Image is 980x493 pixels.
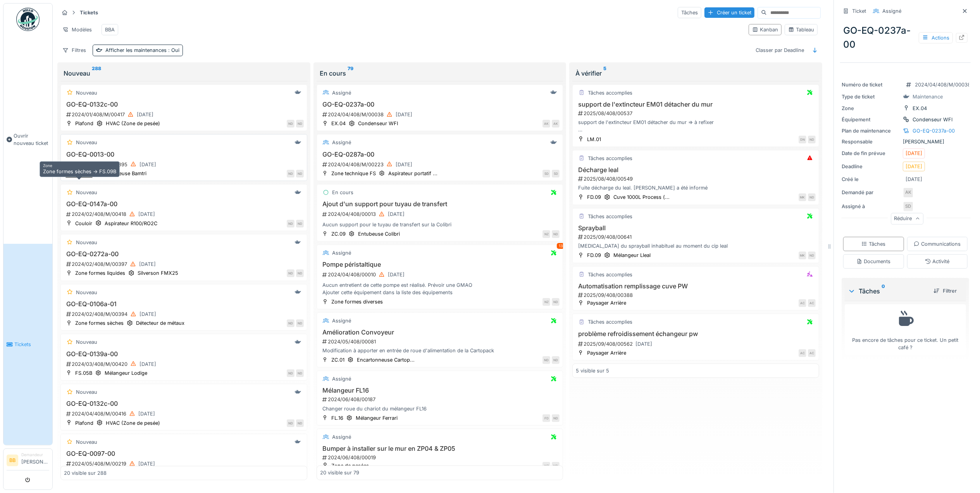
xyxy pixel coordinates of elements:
div: Zone [842,105,900,112]
div: [MEDICAL_DATA] du sprayball inhabituel au moment du cip leal [576,242,816,250]
div: AC [799,299,806,307]
div: [DATE] [396,111,412,118]
div: ND [552,298,560,306]
div: Documents [856,258,891,265]
div: 20 visible sur 79 [320,469,359,476]
div: 2024/02/408/M/00394 [65,309,304,319]
div: Fuite décharge du leal. [PERSON_NAME] a été informé [576,184,816,191]
div: NZ [543,462,550,470]
div: Classer par Deadline [752,45,808,56]
h3: Automatisation remplissage cuve PW [576,283,816,290]
div: 2024/02/408/M/00395 [65,160,304,169]
div: Pas encore de tâches pour ce ticket. Un petit café ? [850,308,961,351]
div: ND [296,170,304,178]
div: 2025/09/408/00562 [577,339,816,349]
div: Plan de maintenance [842,127,900,134]
div: Tâches [861,240,886,248]
div: Tâches [848,286,927,296]
sup: 79 [348,69,353,78]
div: ND [287,369,295,377]
div: Tâches accomplies [588,318,632,326]
h3: GO-EQ-0272a-00 [64,250,304,258]
div: HVAC (Zone de pesée) [106,419,160,427]
div: 2025/09/408/00388 [577,291,816,299]
div: 2024/05/408/M/00219 [65,459,304,469]
span: Ouvrir nouveau ticket [14,132,49,147]
div: [DATE] [137,111,153,118]
div: Modèles [59,24,95,35]
div: Zone formes sèches -> FS.09B [40,161,120,177]
div: Changer roue du chariot du mélangeur FL16 [320,405,560,412]
h3: Ajout d'un support pour tuyau de transfert [320,200,560,208]
h3: GO-EQ-0013-00 [64,151,304,158]
div: ND [552,230,560,238]
div: 20 visible sur 288 [64,469,107,476]
div: Mélangeur Ferrari [356,414,398,422]
div: Filtres [59,45,90,56]
div: 2024/03/408/M/00420 [65,359,304,369]
div: Afficher les maintenances [105,47,179,54]
div: ND [287,170,295,178]
div: Nouveau [76,189,97,196]
div: [DATE] [138,410,155,417]
div: Encartonneuse Cartop... [357,356,415,364]
div: NZ [543,230,550,238]
div: FS.05B [75,369,92,377]
div: ND [552,356,560,364]
div: Tâches accomplies [588,89,632,97]
h3: support de l'extincteur EM01 détacher du mur [576,101,816,108]
div: 13 [557,243,565,249]
div: GO-EQ-0237a-00 [840,21,971,55]
div: Nouveau [76,388,97,396]
div: En cours [332,189,353,196]
div: Date de fin prévue [842,150,900,157]
li: [PERSON_NAME] [21,452,49,469]
div: Numéro de ticket [842,81,900,88]
div: EX.04 [331,120,346,127]
div: Communications [914,240,961,248]
span: : Oui [167,47,179,53]
div: ND [287,120,295,128]
div: DN [799,136,806,143]
div: AC [808,299,816,307]
div: [DATE] [906,163,922,170]
div: [DATE] [906,176,922,183]
div: Plafond [75,120,93,127]
div: Assigné [882,7,901,15]
div: Mélangeur Lleal [613,252,651,259]
div: 2024/02/408/M/00418 [65,209,304,219]
div: 2024/04/408/M/00416 [65,409,304,419]
div: Détecteur de métaux [136,319,184,327]
div: Assigné [332,317,351,324]
div: Réduire [891,213,923,224]
div: FD.09 [587,193,601,201]
div: AK [552,120,560,128]
img: Badge_color-CXgf-gQk.svg [16,8,40,31]
div: Assigné [332,89,351,97]
div: ND [808,136,816,143]
div: ND [287,419,295,427]
div: Assigné à [842,203,900,210]
div: Paysager Arrière [587,299,626,307]
div: 2024/04/408/M/00038 [915,81,971,88]
div: ND [552,414,560,422]
div: Tâches accomplies [588,213,632,220]
a: Tickets [3,244,52,445]
div: [DATE] [140,161,156,168]
div: Condenseur WFI [358,120,398,127]
div: Nouveau [76,89,97,97]
div: Aspirateur R100/RO2C [105,220,157,227]
div: Kanban [752,26,778,33]
div: 2024/01/408/M/00417 [65,110,304,119]
div: En cours [320,69,560,78]
h6: Zone [43,163,116,168]
h3: GO-EQ-0132c-00 [64,400,304,407]
div: ND [287,269,295,277]
h3: GO-EQ-0147a-00 [64,200,304,208]
div: AK [543,120,550,128]
span: Tickets [14,341,49,348]
h3: problème refroidissement échangeur pw [576,330,816,338]
div: Zone de pesées [331,462,369,469]
div: Équipement [842,116,900,123]
div: GO-EQ-0237a-00 [913,127,955,134]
